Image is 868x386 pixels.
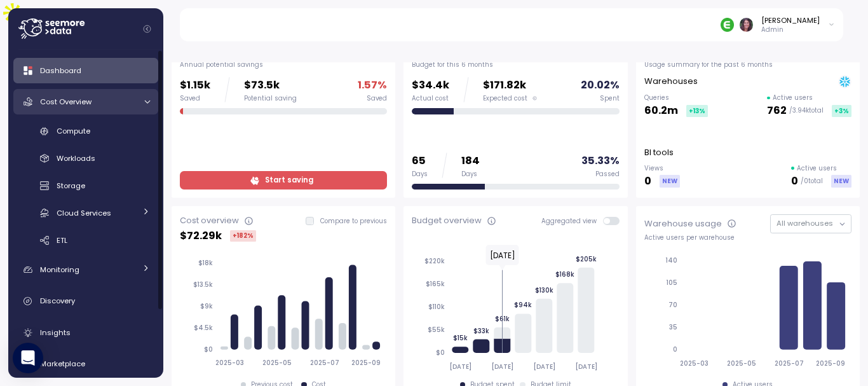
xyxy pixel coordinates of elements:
span: Compute [57,126,90,136]
p: Compare to previous [320,217,387,226]
span: Dashboard [40,65,81,76]
tspan: 2025-05 [262,359,292,368]
p: Active users [773,93,813,102]
a: Storage [13,176,158,196]
span: Start saving [265,172,313,189]
tspan: $205k [576,255,597,263]
tspan: 2025-03 [215,359,244,368]
div: Budget for this 6 months [412,60,619,69]
p: Views [644,164,680,173]
tspan: [DATE] [533,362,555,371]
span: Monitoring [40,265,79,275]
p: Queries [644,93,708,102]
a: Monitoring [13,257,158,282]
tspan: $0 [436,348,445,357]
img: 689adfd76a9d17b9213495f1.PNG [721,18,734,31]
div: Potential saving [244,94,297,103]
p: 35.33 % [581,153,620,170]
tspan: 2025-07 [774,359,803,368]
tspan: [DATE] [449,362,471,371]
tspan: $165k [426,280,445,288]
span: Discovery [40,296,75,306]
span: Marketplace [40,359,85,369]
div: Saved [180,94,210,103]
span: All warehouses [776,218,833,228]
p: / 0 total [801,177,823,186]
span: Storage [57,181,85,191]
tspan: 105 [666,279,677,287]
span: ETL [57,235,67,245]
p: $171.82k [483,77,537,94]
p: $ 72.29k [180,228,222,245]
tspan: $168k [555,270,574,279]
tspan: $55k [428,326,445,334]
tspan: 2025-07 [309,359,339,368]
tspan: $33k [473,326,489,334]
div: Actual cost [412,94,449,103]
a: Cost Overview [13,89,158,114]
p: 0 [644,173,651,190]
p: $34.4k [412,77,449,94]
a: Discovery [13,289,158,314]
p: Warehouses [644,75,698,88]
a: ETL [13,230,158,251]
div: Budget overview [412,214,482,227]
tspan: [DATE] [491,362,513,371]
tspan: $0 [204,345,213,354]
tspan: 2025-03 [680,359,709,368]
tspan: $13.5k [193,280,213,289]
tspan: 140 [665,256,677,265]
tspan: $130k [535,286,553,294]
tspan: $220k [424,257,445,265]
tspan: 2025-05 [727,359,756,368]
span: Workloads [57,153,95,163]
div: Annual potential savings [180,60,387,69]
div: Usage summary for the past 6 months [644,60,851,69]
button: Collapse navigation [139,24,155,34]
div: +3 % [832,105,851,117]
tspan: $61k [495,315,510,323]
a: Marketplace [13,351,158,376]
img: ACg8ocLDuIZlR5f2kIgtapDwVC7yp445s3OgbrQTIAV7qYj8P05r5pI=s96-c [740,18,753,31]
a: Workloads [13,148,158,169]
p: Admin [761,25,820,34]
tspan: $110k [428,303,445,311]
p: 1.57 % [358,77,387,94]
p: / 3.94k total [789,106,824,115]
p: $1.15k [180,77,210,94]
tspan: 70 [668,301,677,309]
tspan: $15k [453,334,468,342]
tspan: $18k [198,259,213,267]
tspan: [DATE] [575,362,597,371]
p: Active users [797,164,837,173]
p: BI tools [644,146,674,159]
a: Dashboard [13,58,158,83]
div: Cost overview [180,214,239,227]
div: [PERSON_NAME] [761,15,820,25]
div: Open Intercom Messenger [13,343,43,373]
tspan: 2025-09 [351,359,381,368]
div: NEW [660,175,680,187]
div: +182 % [230,230,256,242]
a: Compute [13,121,158,142]
tspan: 35 [669,323,677,331]
div: NEW [831,175,851,187]
tspan: $94k [514,301,532,309]
span: Cloud Services [57,208,111,218]
div: Warehouse usage [644,217,722,230]
div: Spent [600,94,620,103]
a: Insights [13,320,158,345]
div: Active users per warehouse [644,233,851,242]
span: Insights [40,327,71,338]
p: 762 [767,102,787,120]
div: Saved [367,94,387,103]
p: 184 [461,153,480,170]
div: Days [461,170,480,179]
tspan: 0 [673,345,677,354]
span: Expected cost [483,94,527,103]
p: 20.02 % [581,77,620,94]
span: Aggregated view [541,217,603,225]
span: Cost Overview [40,97,92,107]
text: [DATE] [490,250,515,261]
a: Cloud Services [13,202,158,223]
